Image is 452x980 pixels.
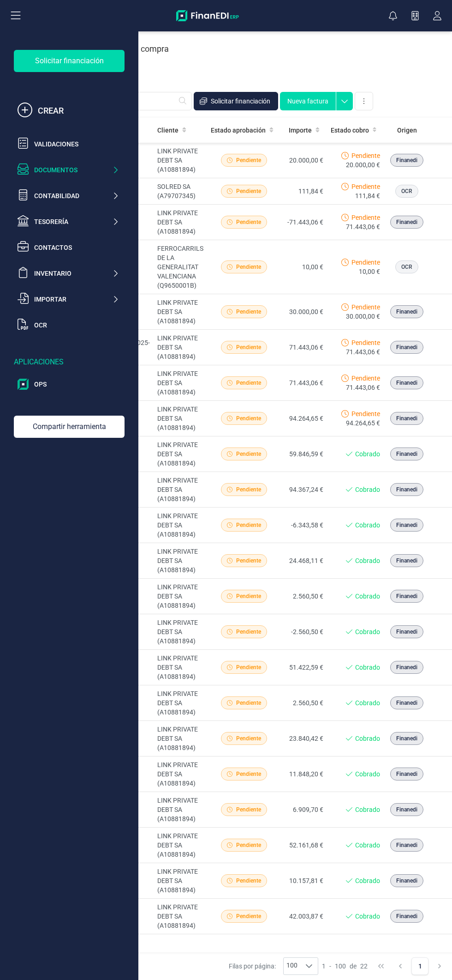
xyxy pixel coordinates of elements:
span: OCR [401,263,412,271]
td: LINK PRIVATE DEBT SA (A10881894) [154,294,207,330]
span: 20.000,00 € [346,160,380,169]
td: 51.422,59 € [281,650,327,685]
span: Finanedi [396,628,417,636]
span: 71.443,06 € [346,222,380,231]
span: Finanedi [396,805,417,814]
span: Pendiente [236,308,261,316]
span: Pendiente [236,805,261,814]
span: Cliente [157,126,178,135]
span: Finanedi [396,912,417,920]
span: Finanedi [396,877,417,885]
td: LINK PRIVATE DEBT SA (A10881894) [154,401,207,436]
span: Pendiente [351,258,380,267]
td: LINK PRIVATE DEBT SA (A10881894) [154,756,207,792]
span: 100 [284,958,300,974]
div: - [322,962,368,971]
span: Cobrado [355,769,380,779]
span: Pendiente [236,877,261,885]
td: LINK PRIVATE DEBT SA (A10881894) [154,721,207,756]
td: 10,00 € [281,240,327,294]
span: Pendiente [236,628,261,636]
div: Validaciones [34,139,119,149]
img: Logo Finanedi [176,10,239,21]
td: LINK PRIVATE DEBT SA (A10881894) [154,685,207,721]
div: Compartir herramienta [14,416,125,438]
span: Pendiente [236,592,261,600]
td: SOLRED SA (A79707345) [154,178,207,205]
td: LINK PRIVATE DEBT SA (A10881894) [154,543,207,579]
span: Finanedi [396,379,417,387]
td: LINK PRIVATE DEBT SA (A10881894) [154,792,207,828]
td: -71.443,06 € [281,205,327,240]
div: Documentos [34,165,112,175]
td: LINK PRIVATE DEBT SA (A10881894) [154,436,207,472]
span: Cobrado [355,734,380,743]
span: 1 [322,962,326,971]
span: Pendiente [351,182,380,191]
div: CREAR [38,104,119,117]
span: Pendiente [236,263,261,271]
td: 71.443,06 € [281,365,327,401]
span: Pendiente [236,450,261,458]
span: 94.264,65 € [346,418,380,428]
span: 71.443,06 € [346,347,380,357]
td: LINK PRIVATE DEBT SA (A10881894) [154,863,207,899]
td: 10.157,81 € [281,863,327,899]
span: Pendiente [351,213,380,222]
td: FERROCARRILS DE LA GENERALITAT VALENCIANA (Q9650001B) [154,240,207,294]
td: -6.343,58 € [281,508,327,543]
td: 24.468,11 € [281,543,327,579]
td: 71.443,06 € [281,330,327,365]
span: Pendiente [236,485,261,494]
span: Finanedi [396,699,417,707]
td: 6.909,70 € [281,792,327,828]
div: OCR [34,321,119,330]
td: LINK PRIVATE DEBT SA (A10881894) [154,330,207,365]
button: Nueva factura [280,92,336,110]
div: Filas por página: [229,957,318,975]
td: LINK PRIVATE DEBT SA (A10881894) [154,899,207,934]
span: Pendiente [236,699,261,707]
span: Pendiente [236,379,261,387]
span: Origen [397,126,417,135]
span: Pendiente [236,841,261,849]
button: First Page [372,957,390,975]
span: Solicitar financiación [211,97,270,106]
span: Pendiente [236,734,261,743]
span: Pendiente [351,338,380,347]
span: Finanedi [396,663,417,671]
span: Pendiente [236,343,261,351]
span: Cobrado [355,805,380,814]
span: Cobrado [355,556,380,565]
span: 22 [360,962,368,971]
span: Pendiente [236,663,261,671]
td: 11.848,20 € [281,756,327,792]
td: LINK PRIVATE DEBT SA (A10881894) [154,143,207,178]
td: LINK PRIVATE DEBT SA (A10881894) [154,365,207,401]
td: LINK PRIVATE DEBT SA (A10881894) [154,650,207,685]
td: 111,84 € [281,178,327,205]
div: Aplicaciones [14,357,125,368]
span: Cobrado [355,876,380,885]
span: Importe [289,126,312,135]
span: 100 [335,962,346,971]
span: Finanedi [396,485,417,494]
td: 52.161,68 € [281,828,327,863]
td: LINK PRIVATE DEBT SA (A10881894) [154,508,207,543]
span: Finanedi [396,343,417,351]
button: Previous Page [392,957,409,975]
span: Finanedi [396,308,417,316]
span: Pendiente [351,409,380,418]
span: Finanedi [396,770,417,778]
span: Pendiente [351,151,380,160]
div: Contabilidad [34,191,112,200]
span: Estado aprobación [211,126,266,135]
div: Contactos [34,243,119,252]
span: Cobrado [355,592,380,601]
td: LINK PRIVATE DEBT SA (A10881894) [154,579,207,614]
td: 20.000,00 € [281,143,327,178]
span: Finanedi [396,414,417,423]
div: Tesorería [34,217,112,226]
td: 2.560,50 € [281,685,327,721]
span: Pendiente [236,770,261,778]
